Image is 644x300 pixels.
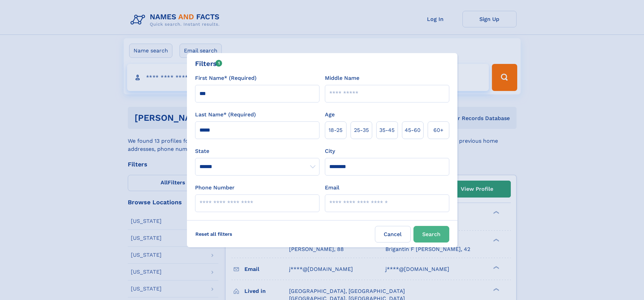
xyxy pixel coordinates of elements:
[195,59,222,69] div: Filters
[405,126,421,134] span: 45‑60
[329,126,342,134] span: 18‑25
[195,111,256,119] label: Last Name* (Required)
[191,226,237,242] label: Reset all filters
[354,126,369,134] span: 25‑35
[325,74,359,82] label: Middle Name
[413,226,449,243] button: Search
[379,126,395,134] span: 35‑45
[325,111,335,119] label: Age
[375,226,411,243] label: Cancel
[195,74,257,82] label: First Name* (Required)
[325,147,335,155] label: City
[325,184,339,192] label: Email
[433,126,444,134] span: 60+
[195,184,235,192] label: Phone Number
[195,147,319,155] label: State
